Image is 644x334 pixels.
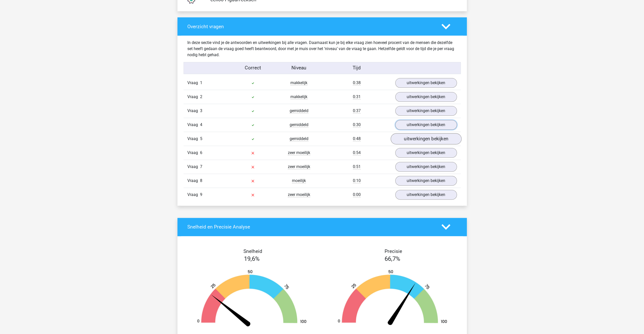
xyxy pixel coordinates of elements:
a: uitwerkingen bekijken [395,78,457,88]
span: Vraag [187,80,200,86]
span: 5 [200,136,202,141]
span: zeer moeilijk [288,164,310,169]
div: In deze sectie vind je de antwoorden en uitwerkingen bij alle vragen. Daarnaast kun je bij elke v... [184,40,461,58]
span: zeer moeilijk [288,192,310,197]
span: moeilijk [292,178,306,183]
h4: Overzicht vragen [187,24,434,29]
span: 0:48 [353,136,361,141]
span: 19,6% [244,255,260,262]
h4: Snelheid [187,248,318,254]
div: Niveau [276,64,322,72]
span: zeer moeilijk [288,150,310,155]
span: gemiddeld [290,108,308,113]
span: gemiddeld [290,122,308,127]
span: Vraag [187,94,200,100]
img: 67.07803f250727.png [330,269,455,328]
span: 0:30 [353,122,361,127]
span: 7 [200,164,202,169]
div: Tijd [322,64,391,72]
a: uitwerkingen bekijken [390,133,461,144]
a: uitwerkingen bekijken [395,106,457,116]
span: 0:10 [353,178,361,183]
div: Correct [230,64,276,72]
span: 0:00 [353,192,361,197]
span: 0:31 [353,94,361,99]
a: uitwerkingen bekijken [395,190,457,200]
img: 20.4cc17765580c.png [189,269,315,328]
h4: Precisie [328,248,459,254]
span: Vraag [187,122,200,128]
span: 3 [200,108,202,113]
span: 9 [200,192,202,197]
a: uitwerkingen bekijken [395,120,457,130]
span: Vraag [187,108,200,114]
span: makkelijk [290,94,307,99]
h4: Snelheid en Precisie Analyse [187,224,434,230]
a: uitwerkingen bekijken [395,162,457,172]
span: Vraag [187,164,200,170]
span: gemiddeld [290,136,308,141]
span: 4 [200,122,202,127]
span: 0:51 [353,164,361,169]
a: uitwerkingen bekijken [395,148,457,158]
span: 2 [200,94,202,99]
a: uitwerkingen bekijken [395,176,457,186]
span: 1 [200,80,202,85]
span: 0:38 [353,80,361,85]
span: Vraag [187,178,200,184]
span: Vraag [187,192,200,198]
span: Vraag [187,150,200,156]
span: makkelijk [290,80,307,85]
a: uitwerkingen bekijken [395,92,457,102]
span: 0:54 [353,150,361,155]
span: 66,7% [385,255,400,262]
span: 0:37 [353,108,361,113]
span: Vraag [187,136,200,142]
span: 8 [200,178,202,183]
span: 6 [200,150,202,155]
